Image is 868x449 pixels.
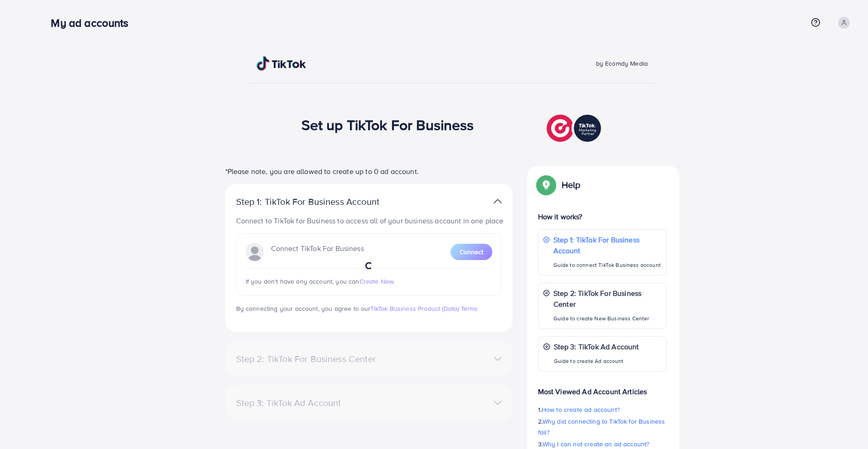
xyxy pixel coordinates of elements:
[301,116,474,133] h1: Set up TikTok For Business
[554,356,639,367] p: Guide to create Ad account
[553,313,662,324] p: Guide to create New Business Center
[538,417,665,437] span: Why did connecting to TikTok for Business fail?
[538,211,667,222] p: How it works?
[553,288,662,309] p: Step 2: TikTok For Business Center
[494,195,502,208] img: TikTok partner
[547,112,603,144] img: TikTok partner
[225,166,513,177] p: *Please note, you are allowed to create up to 0 ad account.
[543,439,650,449] span: Why I can not create an ad account?
[553,234,662,256] p: Step 1: TikTok For Business Account
[553,260,662,270] p: Guide to connect TikTok Business account
[538,177,554,193] img: Popup guide
[554,341,639,352] p: Step 3: TikTok Ad Account
[596,59,648,68] span: by Ecomdy Media
[562,179,581,190] p: Help
[538,416,667,438] p: 2.
[542,405,620,414] span: How to create ad account?
[236,196,408,207] p: Step 1: TikTok For Business Account
[538,404,667,415] p: 1.
[257,56,306,71] img: TikTok
[51,16,136,29] h3: My ad accounts
[538,379,667,397] p: Most Viewed Ad Account Articles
